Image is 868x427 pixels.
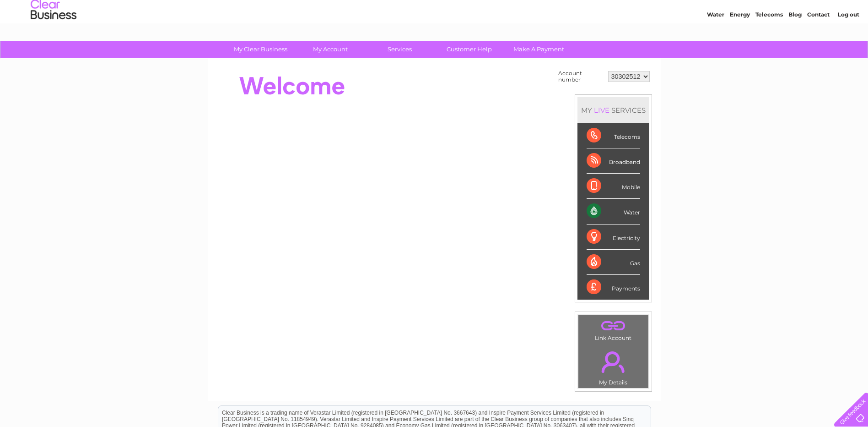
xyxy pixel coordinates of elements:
div: LIVE [592,106,611,115]
a: 0333 014 3131 [695,5,759,16]
a: Water [707,39,724,46]
div: Electricity [587,224,640,250]
div: Payments [587,275,640,300]
div: Broadband [587,148,640,174]
a: My Account [292,41,368,58]
div: Telecoms [587,123,640,148]
a: Contact [807,39,830,46]
a: Log out [838,39,859,46]
div: Mobile [587,174,640,199]
a: My Clear Business [223,41,298,58]
a: Services [362,41,437,58]
a: Customer Help [431,41,507,58]
div: Gas [587,250,640,275]
a: Blog [788,39,802,46]
div: Water [587,199,640,224]
td: Account number [556,68,606,85]
td: Link Account [578,315,649,344]
a: Make A Payment [501,41,577,58]
a: . [581,346,646,378]
a: Telecoms [755,39,783,46]
a: Energy [730,39,750,46]
div: MY SERVICES [577,97,649,123]
img: logo.png [30,24,77,52]
div: Clear Business is a trading name of Verastar Limited (registered in [GEOGRAPHIC_DATA] No. 3667643... [218,5,651,44]
td: My Details [578,344,649,389]
a: . [581,318,646,334]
